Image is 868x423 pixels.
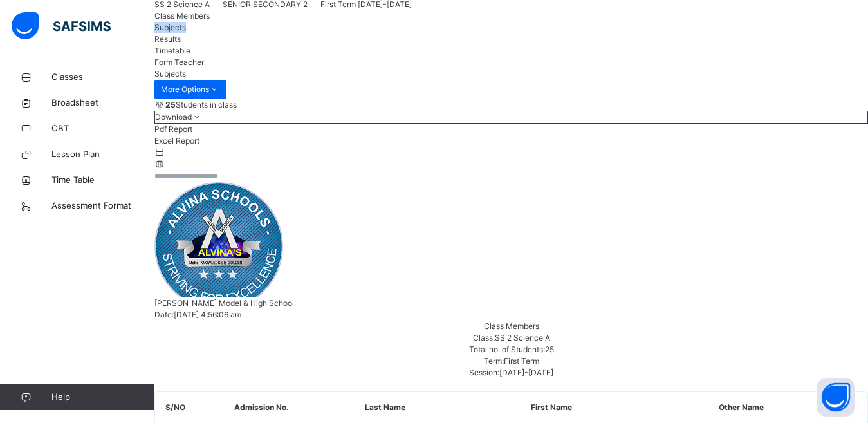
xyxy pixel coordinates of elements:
span: Subjects [154,23,186,32]
span: Class Members [154,11,210,21]
li: dropdown-list-item-null-0 [154,124,868,135]
span: Timetable [154,46,190,55]
li: dropdown-list-item-null-1 [154,135,868,147]
span: 25 [545,344,554,354]
span: Lesson Plan [51,148,154,161]
span: Session: [469,368,499,377]
span: CBT [51,122,154,135]
span: Total no. of Students: [469,344,545,354]
span: Download [155,112,192,122]
span: Assessment Format [51,200,154,212]
span: Results [154,34,181,44]
span: Classes [51,71,154,84]
span: SS 2 Science A [495,333,550,343]
span: Help [51,391,154,404]
span: [DATE]-[DATE] [499,368,553,377]
span: First Term [504,356,539,366]
span: Broadsheet [51,97,154,109]
span: Date: [154,310,174,319]
button: Open asap [817,378,855,417]
span: Students in class [165,99,237,111]
span: Time Table [51,174,154,187]
span: Term: [484,356,504,366]
span: Class: [473,333,495,343]
span: Subjects [154,69,186,79]
span: More Options [161,84,220,95]
span: Form Teacher [154,57,204,67]
span: [DATE] 4:56:06 am [174,310,241,319]
span: Class Members [484,321,539,331]
b: 25 [165,100,176,109]
span: [PERSON_NAME] Model & High School [154,298,294,308]
img: alvina.png [154,182,283,297]
img: safsims [12,12,111,39]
